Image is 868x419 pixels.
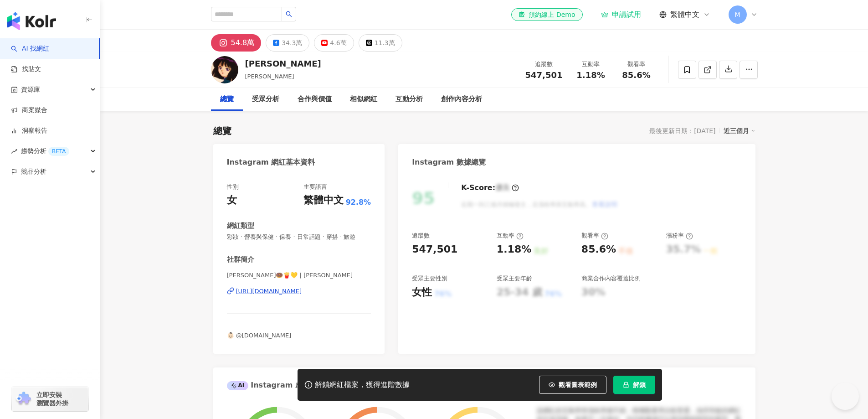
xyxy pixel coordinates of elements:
div: Instagram 數據總覽 [412,157,486,167]
div: Instagram 網紅基本資料 [227,157,315,167]
div: 觀看率 [619,60,654,69]
div: 繁體中文 [303,193,344,207]
span: 資源庫 [21,79,40,100]
span: 92.8% [346,197,371,207]
a: [URL][DOMAIN_NAME] [227,287,371,295]
span: 547,501 [525,70,563,80]
div: 合作與價值 [298,94,332,105]
div: 受眾主要年齡 [497,274,532,283]
div: 主要語言 [303,183,327,191]
div: 預約線上 Demo [519,10,575,19]
div: 1.18% [497,243,531,257]
span: search [286,11,292,17]
span: [PERSON_NAME] [245,73,294,80]
span: rise [11,148,17,155]
div: 11.3萬 [375,36,395,49]
div: 相似網紅 [350,94,377,105]
button: 解鎖 [613,376,655,394]
img: KOL Avatar [211,56,238,83]
a: 商案媒合 [11,106,47,115]
div: 85.6% [581,243,616,257]
div: 受眾主要性別 [412,274,447,283]
div: 總覽 [213,124,231,137]
button: 11.3萬 [359,34,402,52]
a: 洞察報告 [11,126,47,135]
a: chrome extension立即安裝 瀏覽器外掛 [12,387,88,411]
div: 創作內容分析 [441,94,482,105]
button: 4.6萬 [314,34,354,52]
div: 漲粉率 [666,232,693,240]
div: 解鎖網紅檔案，獲得進階數據 [315,380,410,390]
div: K-Score : [461,183,519,193]
div: 觀看率 [581,232,608,240]
span: 立即安裝 瀏覽器外掛 [36,391,68,407]
span: 解鎖 [633,381,646,388]
span: 彩妝 · 營養與保健 · 保養 · 日常話題 · 穿搭 · 旅遊 [227,233,371,241]
span: 趨勢分析 [21,141,69,161]
div: BETA [48,147,69,156]
img: chrome extension [15,392,32,406]
a: 找貼文 [11,65,41,74]
div: 商業合作內容覆蓋比例 [581,274,641,283]
div: 547,501 [412,243,457,257]
div: 互動率 [497,232,524,240]
div: 性別 [227,183,239,191]
span: [PERSON_NAME]🍩🍟💛 | [PERSON_NAME] [227,271,371,279]
div: 近三個月 [724,125,755,137]
div: 網紅類型 [227,221,254,231]
button: 觀看圖表範例 [539,376,606,394]
div: 受眾分析 [252,94,279,105]
a: 申請試用 [601,10,641,19]
span: 👶🏻 @[DOMAIN_NAME] [227,332,292,339]
div: 社群簡介 [227,255,254,264]
div: 女性 [412,285,432,300]
div: 追蹤數 [525,60,563,69]
div: 4.6萬 [330,36,346,49]
span: 觀看圖表範例 [559,381,597,388]
div: 總覽 [220,94,234,105]
span: 繁體中文 [670,10,699,20]
button: 54.8萬 [211,34,262,52]
a: 預約線上 Demo [511,8,582,21]
a: searchAI 找網紅 [11,44,49,53]
div: 互動率 [574,60,608,69]
div: 追蹤數 [412,232,430,240]
img: logo [7,12,56,30]
span: 1.18% [576,71,605,80]
div: 最後更新日期：[DATE] [649,127,715,134]
div: 互動分析 [395,94,423,105]
div: 女 [227,193,237,207]
div: 34.3萬 [282,36,302,49]
span: M [734,10,740,20]
span: 競品分析 [21,161,46,182]
div: 54.8萬 [231,36,255,49]
div: [PERSON_NAME] [245,58,321,69]
button: 34.3萬 [266,34,309,52]
span: lock [623,382,629,388]
span: 85.6% [622,71,650,80]
div: [URL][DOMAIN_NAME] [236,287,302,295]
